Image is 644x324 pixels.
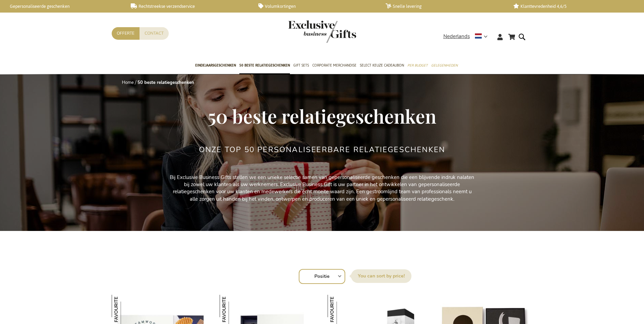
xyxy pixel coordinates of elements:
[431,62,458,69] span: Gelegenheden
[112,295,141,324] img: Jules Destrooper Jules' Finest Geschenkbox
[220,295,249,324] img: Gepersonaliseerd Zeeuws Mosselbestek
[293,62,309,69] span: Gift Sets
[386,3,502,9] a: Snelle levering
[239,62,290,69] span: 50 beste relatiegeschenken
[288,20,356,43] img: Exclusive Business gifts logo
[443,33,492,40] div: Nederlands
[443,33,470,40] span: Nederlands
[131,3,247,9] a: Rechtstreekse verzendservice
[312,62,356,69] span: Corporate Merchandise
[407,62,428,69] span: Per Budget
[199,146,445,154] h2: Onze TOP 50 Personaliseerbare Relatiegeschenken
[140,27,169,40] a: Contact
[122,79,134,86] a: Home
[169,174,475,203] p: Bij Exclusive Business Gifts stellen we een unieke selectie samen van gepersonaliseerde geschenke...
[195,62,236,69] span: Eindejaarsgeschenken
[513,3,630,9] a: Klanttevredenheid 4,6/5
[112,27,140,40] a: Offerte
[288,20,322,43] a: store logo
[208,103,436,128] span: 50 beste relatiegeschenken
[328,295,357,324] img: The Perfect Temptations Box
[360,62,404,69] span: Select Keuze Cadeaubon
[351,269,411,283] label: Sorteer op
[3,3,120,9] a: Gepersonaliseerde geschenken
[258,3,375,9] a: Volumkortingen
[137,79,194,86] strong: 50 beste relatiegeschenken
